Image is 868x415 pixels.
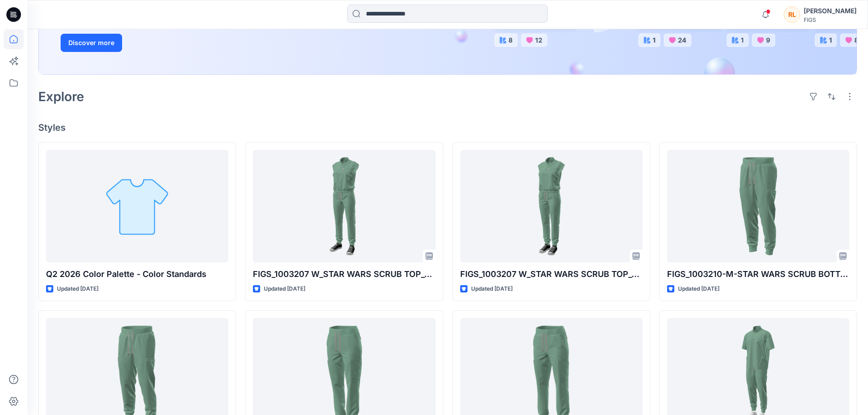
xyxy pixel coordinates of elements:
a: Discover more [61,34,266,52]
p: FIGS_1003207 W_STAR WARS SCRUB TOP_080525 [460,268,642,281]
h4: Styles [38,122,857,133]
a: FIGS_1003207 W_STAR WARS SCRUB TOP_080525 [253,150,435,262]
p: Updated [DATE] [471,284,513,294]
a: FIGS_1003210-M-STAR WARS SCRUB BOTTOM-080425 [667,150,849,262]
p: Updated [DATE] [57,284,98,294]
p: FIGS_1003207 W_STAR WARS SCRUB TOP_080525 [253,268,435,281]
div: RL [784,6,800,23]
a: Q2 2026 Color Palette - Color Standards [46,150,228,262]
button: Discover more [61,34,122,52]
div: FIGS [804,16,857,23]
p: FIGS_1003210-M-STAR WARS SCRUB BOTTOM-080425 [667,268,849,281]
div: [PERSON_NAME] [804,5,857,16]
a: FIGS_1003207 W_STAR WARS SCRUB TOP_080525 [460,150,642,262]
p: Q2 2026 Color Palette - Color Standards [46,268,228,281]
p: Updated [DATE] [264,284,305,294]
h2: Explore [38,89,84,104]
p: Updated [DATE] [678,284,719,294]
